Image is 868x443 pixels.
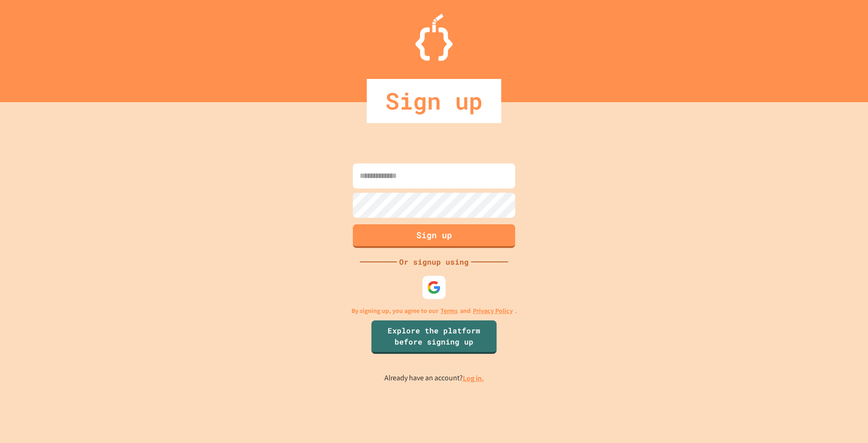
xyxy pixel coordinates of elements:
[371,320,497,354] a: Explore the platform before signing up
[473,306,513,316] a: Privacy Policy
[440,306,458,316] a: Terms
[415,14,453,61] img: Logo.svg
[353,224,515,248] button: Sign up
[384,372,484,384] p: Already have an account?
[397,256,471,267] div: Or signup using
[427,280,441,294] img: google-icon.svg
[829,406,859,434] iframe: chat widget
[463,373,484,383] a: Log in.
[351,306,517,316] p: By signing up, you agree to our and .
[367,79,501,123] div: Sign up
[791,365,859,405] iframe: chat widget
